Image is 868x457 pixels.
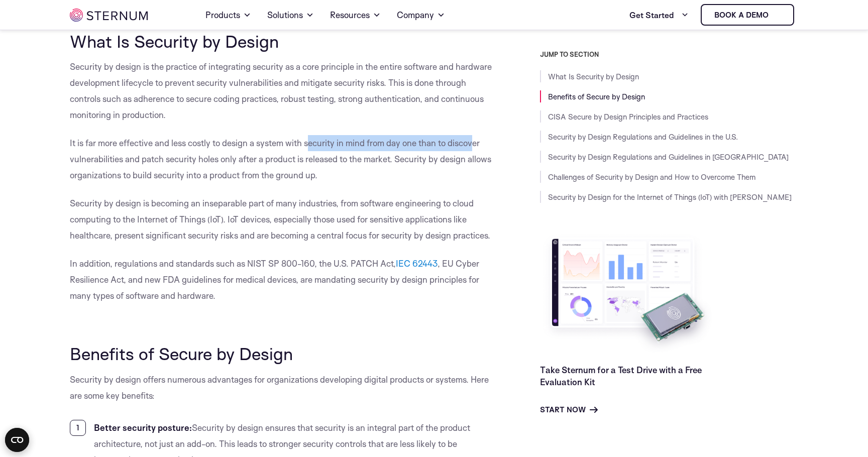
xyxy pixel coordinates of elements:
img: sternum iot [773,11,781,19]
a: IEC 62443 [396,258,438,269]
span: It is far more effective and less costly to design a system with security in mind from day one th... [70,138,491,180]
button: Open CMP widget [5,428,29,452]
a: Solutions [267,1,314,29]
img: sternum iot [70,9,148,22]
h3: JUMP TO SECTION [540,50,798,58]
a: Company [397,1,445,29]
a: Take Sternum for a Test Drive with a Free Evaluation Kit [540,365,702,387]
span: Security by design offers numerous advantages for organizations developing digital products or sy... [70,374,489,401]
a: Resources [330,1,381,29]
span: Security by design is the practice of integrating security as a core principle in the entire soft... [70,61,492,120]
span: Security by design is becoming an inseparable part of many industries, from software engineering ... [70,198,490,241]
a: What Is Security by Design [548,72,639,81]
a: Security by Design Regulations and Guidelines in the U.S. [548,132,738,142]
a: Benefits of Secure by Design [548,92,645,101]
span: Benefits of Secure by Design [70,343,293,364]
a: Security by Design for the Internet of Things (IoT) with [PERSON_NAME] [548,192,792,202]
a: Products [205,1,251,29]
img: Take Sternum for a Test Drive with a Free Evaluation Kit [540,231,716,356]
span: In addition, regulations and standards such as NIST SP 800-160, the U.S. PATCH Act, [70,258,396,269]
a: CISA Secure by Design Principles and Practices [548,112,708,122]
a: Challenges of Security by Design and How to Overcome Them [548,172,755,182]
span: , EU Cyber Resilience Act, and new FDA guidelines for medical devices, are mandating security by ... [70,258,479,301]
a: Security by Design Regulations and Guidelines in [GEOGRAPHIC_DATA] [548,152,789,162]
a: Get Started [629,5,689,25]
a: Book a demo [701,4,794,26]
h2: What Is Security by Design [70,32,495,51]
